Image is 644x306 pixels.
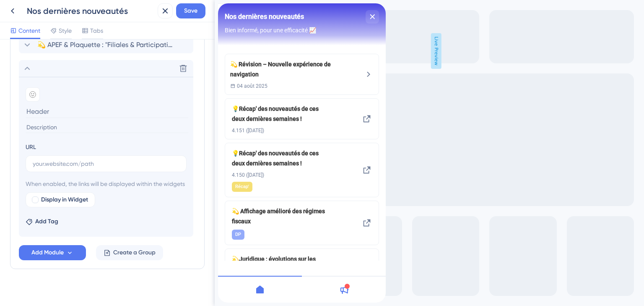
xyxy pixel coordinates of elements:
[26,105,188,118] input: Header
[12,56,142,76] div: 💫 Révision – Nouvelle expérience de navigation
[7,50,161,92] div: 💫 Révision – Nouvelle expérience de navigation
[14,251,126,284] div: 💫Juridique : évolutions sur les personnes morales & CAC
[14,251,126,271] span: 💫Juridique : évolutions sur les personnes [PERSON_NAME] & CAC
[14,168,126,175] span: 4.150 ([DATE])
[47,4,50,10] div: 3
[41,195,88,205] span: Display in Widget
[7,24,98,30] span: Bien informé, pour une efficacité 📈
[90,26,103,36] span: Tabs
[26,142,36,152] div: URL
[14,145,126,188] div: 💡Récap' des nouveautés de ces deux dernières semaines !
[148,7,161,20] div: close resource center
[176,3,205,18] button: Save
[19,79,49,86] span: 04 août 2025
[18,26,40,36] span: Content
[113,248,156,258] span: Create a Group
[14,100,126,131] div: 💡Récap' des nouveautés de ces deux dernières semaines !
[27,5,154,17] div: Nos dernières nouveautés
[14,203,126,223] span: 💫 Affichage amélioré des régimes fiscaux
[19,37,196,53] div: 💫 APEF & Plaquette : "Filiales & Participations"
[26,217,58,227] button: Add Tag
[59,26,72,36] span: Style
[96,245,163,260] button: Create a Group
[8,2,42,12] span: 🚀 Actualités
[19,245,86,260] button: Add Module
[14,203,126,236] div: 💫 Affichage amélioré des régimes fiscaux
[184,6,197,16] span: Save
[7,7,86,20] span: Nos dernières nouveautés
[31,248,64,258] span: Add Module
[17,228,23,235] span: DP
[14,145,112,165] span: 💡Récap' des nouveautés de ces deux dernières semaines !
[14,124,126,131] span: 4.151 ([DATE])
[216,33,227,69] span: Live Preview
[17,180,31,187] span: Récap'
[35,217,58,227] span: Add Tag
[37,40,176,50] span: 💫 APEF & Plaquette : "Filiales & Participations"
[33,159,179,168] input: your.website.com/path
[26,122,188,133] input: Description
[14,100,112,120] span: 💡Récap' des nouveautés de ces deux dernières semaines !
[26,179,187,189] span: When enabled, the links will be displayed within the widgets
